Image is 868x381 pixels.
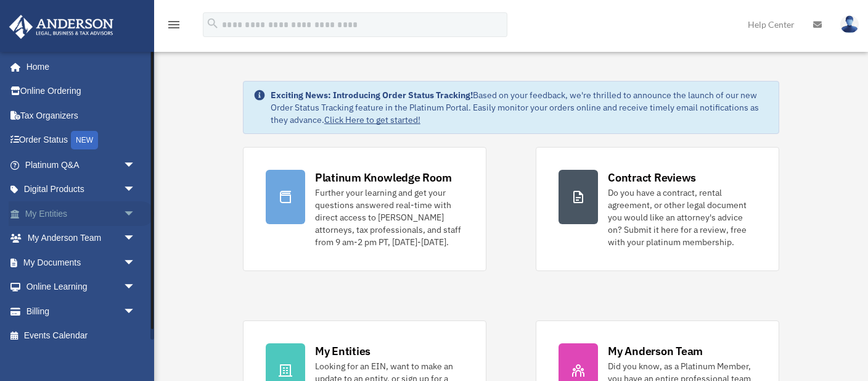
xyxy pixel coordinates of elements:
[608,170,696,185] div: Contract Reviews
[9,250,154,275] a: My Documentsarrow_drop_down
[123,250,148,275] span: arrow_drop_down
[9,201,154,226] a: My Entitiesarrow_drop_down
[9,177,154,202] a: Digital Productsarrow_drop_down
[71,131,98,149] div: NEW
[243,147,486,271] a: Platinum Knowledge Room Further your learning and get your questions answered real-time with dire...
[9,54,148,79] a: Home
[608,343,703,359] div: My Anderson Team
[9,153,154,177] a: Platinum Q&Aarrow_drop_down
[123,153,148,178] span: arrow_drop_down
[608,186,756,248] div: Do you have a contract, rental agreement, or other legal document you would like an attorney's ad...
[315,170,452,185] div: Platinum Knowledge Room
[166,17,181,32] i: menu
[9,299,154,324] a: Billingarrow_drop_down
[315,186,464,248] div: Further your learning and get your questions answered real-time with direct access to [PERSON_NAM...
[123,201,148,227] span: arrow_drop_down
[271,90,473,101] strong: Exciting News: Introducing Order Status Tracking!
[123,177,148,203] span: arrow_drop_down
[123,226,148,251] span: arrow_drop_down
[9,103,154,128] a: Tax Organizers
[9,128,154,153] a: Order StatusNEW
[123,299,148,324] span: arrow_drop_down
[206,17,219,30] i: search
[840,15,859,33] img: User Pic
[166,22,181,32] a: menu
[9,79,154,104] a: Online Ordering
[6,15,117,39] img: Anderson Advisors Platinum Portal
[9,226,154,251] a: My Anderson Teamarrow_drop_down
[9,275,154,299] a: Online Learningarrow_drop_down
[271,89,769,126] div: Based on your feedback, we're thrilled to announce the launch of our new Order Status Tracking fe...
[315,343,371,359] div: My Entities
[324,114,420,125] a: Click Here to get started!
[536,147,779,271] a: Contract Reviews Do you have a contract, rental agreement, or other legal document you would like...
[123,275,148,300] span: arrow_drop_down
[9,324,154,348] a: Events Calendar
